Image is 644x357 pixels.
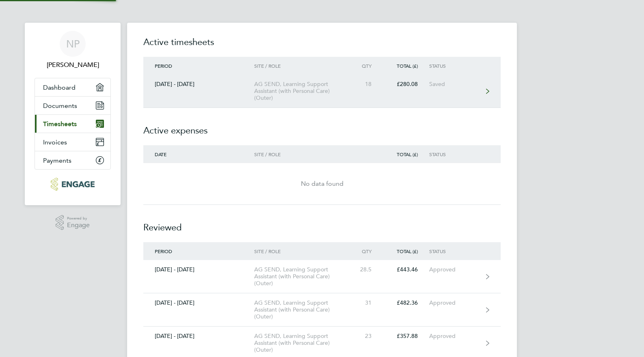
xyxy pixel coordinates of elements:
div: [DATE] - [DATE] [143,266,254,273]
div: AG SEND, Learning Support Assistant (with Personal Care) (Outer) [254,299,347,320]
div: 31 [347,299,383,306]
div: Qty [347,63,383,69]
div: 28.5 [347,266,383,273]
a: NP[PERSON_NAME] [35,31,111,70]
span: Period [155,248,172,254]
a: Documents [35,97,110,114]
div: Approved [429,299,479,306]
div: Approved [429,266,479,273]
a: Dashboard [35,78,110,96]
div: Site / Role [254,248,347,254]
a: [DATE] - [DATE]AG SEND, Learning Support Assistant (with Personal Care) (Outer)18£280.08Saved [143,75,501,108]
h2: Reviewed [143,205,501,242]
div: Total (£) [383,248,429,254]
span: Invoices [43,138,67,146]
div: Date [143,151,254,157]
a: Go to home page [35,178,111,191]
h2: Active timesheets [143,36,501,57]
nav: Main navigation [25,23,121,205]
div: [DATE] - [DATE] [143,299,254,306]
div: Approved [429,333,479,340]
a: Timesheets [35,115,110,133]
div: Total (£) [383,151,429,157]
div: £443.46 [383,266,429,273]
span: Payments [43,157,71,164]
div: Total (£) [383,63,429,69]
a: [DATE] - [DATE]AG SEND, Learning Support Assistant (with Personal Care) (Outer)31£482.36Approved [143,293,501,327]
div: Status [429,248,479,254]
a: Payments [35,151,110,169]
div: AG SEND, Learning Support Assistant (with Personal Care) (Outer) [254,333,347,353]
div: Saved [429,81,479,88]
div: £357.88 [383,333,429,340]
span: Dashboard [43,84,76,91]
div: 23 [347,333,383,340]
div: AG SEND, Learning Support Assistant (with Personal Care) (Outer) [254,81,347,101]
a: Powered byEngage [56,215,90,230]
span: Engage [67,222,90,229]
a: [DATE] - [DATE]AG SEND, Learning Support Assistant (with Personal Care) (Outer)28.5£443.46Approved [143,260,501,293]
div: £482.36 [383,299,429,306]
span: Nicholas Perera [35,60,111,70]
a: Invoices [35,133,110,151]
div: £280.08 [383,81,429,88]
div: [DATE] - [DATE] [143,333,254,340]
div: Status [429,63,479,69]
img: morganhunt-logo-retina.png [51,178,94,191]
span: NP [66,39,80,49]
div: [DATE] - [DATE] [143,81,254,88]
div: Site / Role [254,151,347,157]
span: Powered by [67,215,90,222]
h2: Active expenses [143,108,501,145]
div: Qty [347,248,383,254]
div: No data found [143,179,501,189]
div: Site / Role [254,63,347,69]
span: Period [155,62,172,69]
span: Timesheets [43,120,77,128]
div: Status [429,151,479,157]
div: AG SEND, Learning Support Assistant (with Personal Care) (Outer) [254,266,347,287]
div: 18 [347,81,383,88]
span: Documents [43,102,77,110]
